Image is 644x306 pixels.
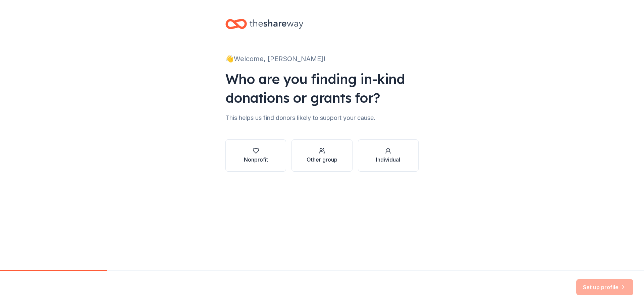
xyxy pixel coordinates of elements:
div: Who are you finding in-kind donations or grants for? [225,70,419,107]
button: Other group [291,139,352,172]
div: This helps us find donors likely to support your cause. [225,113,419,123]
div: Other group [307,156,337,164]
div: Nonprofit [244,156,268,164]
button: Individual [358,139,419,172]
div: Individual [376,156,400,164]
button: Nonprofit [225,139,286,172]
div: 👋 Welcome, [PERSON_NAME]! [225,53,419,64]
